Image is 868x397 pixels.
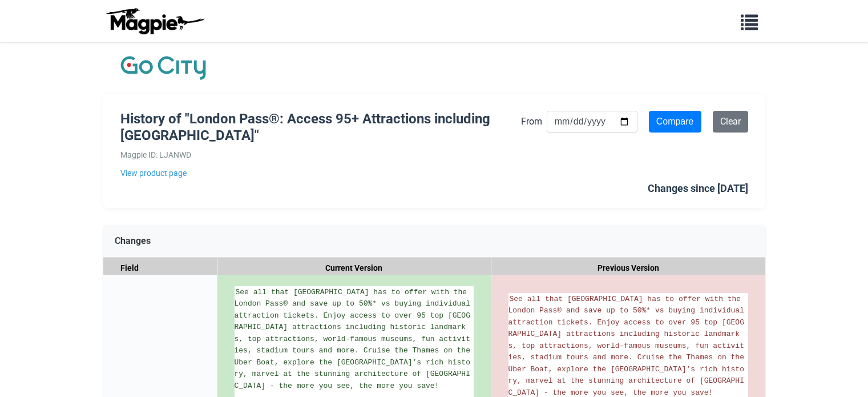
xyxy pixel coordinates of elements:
input: Compare [649,111,701,133]
div: Field [103,258,217,279]
img: logo-ab69f6fb50320c5b225c76a69d11143b.png [103,7,206,35]
div: Changes [103,225,765,258]
div: Current Version [217,258,491,279]
div: Magpie ID: LJANWD [120,149,521,161]
a: Clear [713,111,748,133]
h1: History of "London Pass®: Access 95+ Attractions including [GEOGRAPHIC_DATA]" [120,111,521,144]
div: Changes since [DATE] [648,181,748,197]
span: See all that [GEOGRAPHIC_DATA] has to offer with the London Pass® and save up to 50%* vs buying i... [508,295,749,397]
label: From [521,114,542,129]
img: Company Logo [120,54,206,82]
a: View product page [120,167,521,179]
span: See all that [GEOGRAPHIC_DATA] has to offer with the London Pass® and save up to 50%* vs buying i... [235,288,475,390]
div: Previous Version [491,258,765,279]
